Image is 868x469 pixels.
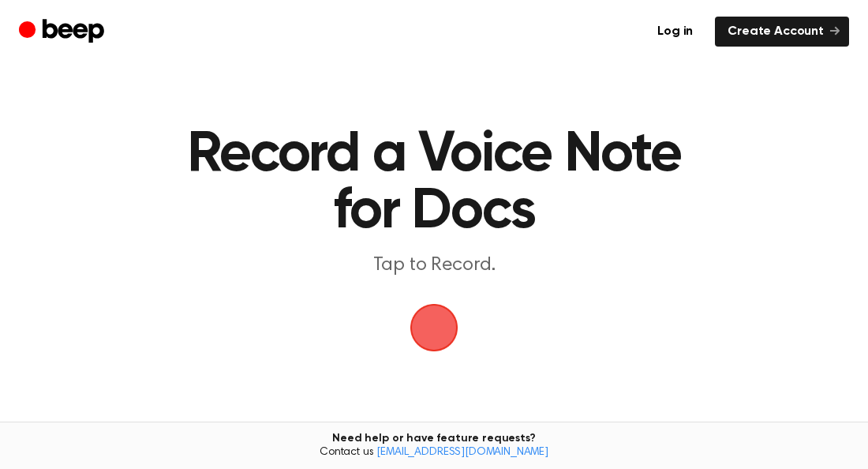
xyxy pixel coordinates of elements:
p: Tap to Record. [170,253,698,279]
a: [EMAIL_ADDRESS][DOMAIN_NAME] [376,447,548,458]
a: Create Account [715,17,849,47]
img: Beep Logo [410,304,458,351]
a: Log in [645,17,705,47]
h1: Record a Voice Note for Docs [170,126,698,240]
span: Contact us [9,446,859,460]
a: Beep [19,17,108,47]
